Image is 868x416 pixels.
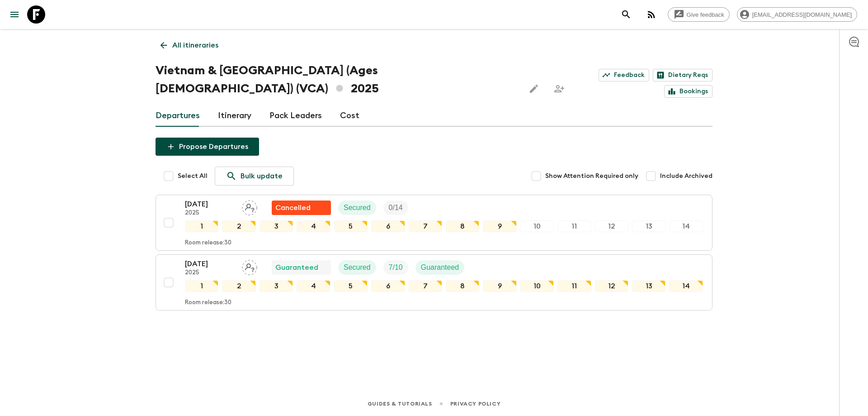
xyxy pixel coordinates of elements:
[215,167,294,186] a: Bulk update
[557,220,591,232] div: 11
[275,202,311,213] p: Cancelled
[344,202,371,213] p: Secured
[269,105,322,127] a: Pack Leaders
[371,280,405,292] div: 6
[653,69,712,81] a: Dietary Reqs
[668,7,730,22] a: Give feedback
[669,220,703,232] div: 14
[389,202,403,213] p: 0 / 14
[185,199,235,210] p: [DATE]
[632,220,665,232] div: 13
[259,220,293,232] div: 3
[483,220,516,232] div: 9
[185,210,235,217] p: 2025
[242,263,257,270] span: Assign pack leader
[450,399,500,409] a: Privacy Policy
[632,280,665,292] div: 13
[660,172,712,181] span: Include Archived
[446,220,479,232] div: 8
[242,203,257,210] span: Assign pack leader
[383,201,408,215] div: Trip Fill
[172,40,218,51] p: All itineraries
[222,280,255,292] div: 2
[421,262,459,273] p: Guaranteed
[371,220,405,232] div: 6
[259,280,293,292] div: 3
[737,7,857,22] div: [EMAIL_ADDRESS][DOMAIN_NAME]
[185,280,218,292] div: 1
[545,172,638,181] span: Show Attention Required only
[275,262,318,273] p: Guaranteed
[389,262,403,273] p: 7 / 10
[156,36,223,54] a: All itineraries
[520,280,554,292] div: 10
[669,280,703,292] div: 14
[178,172,208,181] span: Select All
[525,80,543,98] button: Edit this itinerary
[156,105,200,127] a: Departures
[297,280,330,292] div: 4
[185,258,235,269] p: [DATE]
[599,69,649,81] a: Feedback
[156,254,712,311] button: [DATE]2025Assign pack leaderGuaranteedSecuredTrip FillGuaranteed1234567891011121314Room release:30
[185,239,231,247] p: Room release: 30
[368,399,432,409] a: Guides & Tutorials
[218,105,251,127] a: Itinerary
[338,201,376,215] div: Secured
[156,195,712,251] button: [DATE]2025Assign pack leaderFlash Pack cancellationSecuredTrip Fill1234567891011121314Room releas...
[344,262,371,273] p: Secured
[595,220,628,232] div: 12
[334,220,368,232] div: 5
[446,280,479,292] div: 8
[595,280,628,292] div: 12
[550,80,568,98] span: Share this itinerary
[156,62,518,98] h1: Vietnam & [GEOGRAPHIC_DATA] (Ages [DEMOGRAPHIC_DATA]) (VCA) 2025
[297,220,330,232] div: 4
[340,105,359,127] a: Cost
[383,260,408,275] div: Trip Fill
[185,269,235,277] p: 2025
[5,5,24,24] button: menu
[664,85,712,98] a: Bookings
[338,260,376,275] div: Secured
[334,280,368,292] div: 5
[409,280,442,292] div: 7
[682,11,729,18] span: Give feedback
[747,11,857,18] span: [EMAIL_ADDRESS][DOMAIN_NAME]
[241,171,283,182] p: Bulk update
[617,5,635,24] button: search adventures
[185,299,231,306] p: Room release: 30
[483,280,516,292] div: 9
[520,220,554,232] div: 10
[409,220,442,232] div: 7
[156,138,259,156] button: Propose Departures
[272,201,331,215] div: Flash Pack cancellation
[557,280,591,292] div: 11
[222,220,255,232] div: 2
[185,220,218,232] div: 1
